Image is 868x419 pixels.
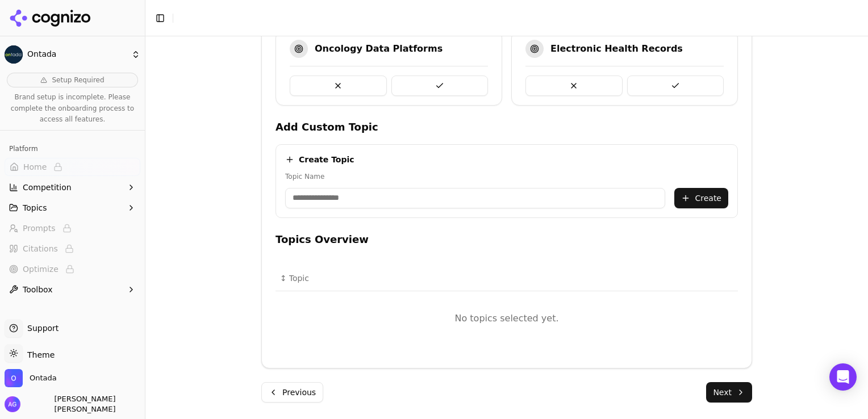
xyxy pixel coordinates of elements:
[829,363,857,391] div: Open Intercom Messenger
[299,154,354,165] h4: Create Topic
[23,223,56,234] span: Prompts
[5,45,23,64] img: Ontada
[280,273,574,284] div: ↕Topic
[315,42,443,56] div: Oncology Data Platforms
[285,172,665,181] label: Topic Name
[5,369,23,387] img: Ontada
[289,273,309,284] span: Topic
[550,42,683,56] div: Electronic Health Records
[23,284,53,295] span: Toolbox
[674,188,728,208] button: Create
[5,280,140,299] button: Toolbox
[276,119,738,135] h4: Add Custom Topic
[276,266,738,346] div: Data table
[23,350,55,359] span: Theme
[23,322,59,334] span: Support
[7,92,138,125] p: Brand setup is incomplete. Please complete the onboarding process to access all features.
[23,243,58,254] span: Citations
[706,382,752,403] button: Next
[23,182,72,193] span: Competition
[276,232,738,248] h4: Topics Overview
[5,396,20,412] img: Athira Gopalakrishnan Nair
[25,394,140,414] span: [PERSON_NAME] [PERSON_NAME]
[52,76,104,85] span: Setup Required
[23,263,59,275] span: Optimize
[5,199,140,217] button: Topics
[23,202,47,213] span: Topics
[27,49,127,60] span: Ontada
[5,178,140,196] button: Competition
[5,369,57,387] button: Open organization switcher
[5,394,140,414] button: Open user button
[261,382,323,403] button: Previous
[30,373,57,383] span: Ontada
[23,161,47,173] span: Home
[276,266,578,291] th: Topic
[276,291,738,345] td: No topics selected yet.
[5,140,140,158] div: Platform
